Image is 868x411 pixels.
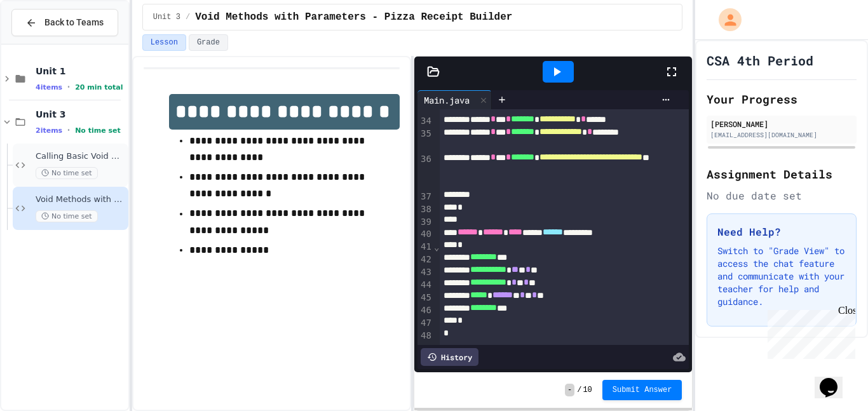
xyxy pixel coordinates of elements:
[707,165,857,183] h2: Assignment Details
[75,83,123,91] span: 20 min total
[11,9,118,36] button: Back to Teams
[417,90,492,109] div: Main.java
[417,253,433,266] div: 42
[417,216,433,229] div: 39
[36,151,126,162] span: Calling Basic Void Methods
[195,10,512,25] span: Void Methods with Parameters - Pizza Receipt Builder
[707,51,813,69] h1: CSA 4th Period
[36,210,98,222] span: No time set
[815,360,855,398] iframe: chat widget
[417,128,433,153] div: 35
[602,380,682,400] button: Submit Answer
[5,5,88,81] div: Chat with us now!Close
[36,83,62,91] span: 4 items
[417,317,433,330] div: 47
[142,34,186,51] button: Lesson
[417,241,433,253] div: 41
[417,304,433,317] div: 46
[421,348,478,366] div: History
[36,109,126,120] span: Unit 3
[44,16,104,29] span: Back to Teams
[433,242,440,252] span: Fold line
[417,228,433,241] div: 40
[67,82,70,92] span: •
[36,65,126,77] span: Unit 1
[417,191,433,203] div: 37
[710,118,853,130] div: [PERSON_NAME]
[613,385,672,395] span: Submit Answer
[36,194,126,205] span: Void Methods with Parameters - Pizza Receipt Builder
[710,130,853,140] div: [EMAIL_ADDRESS][DOMAIN_NAME]
[583,385,592,395] span: 10
[417,203,433,216] div: 38
[75,126,121,135] span: No time set
[707,90,857,108] h2: Your Progress
[153,12,180,22] span: Unit 3
[417,279,433,292] div: 44
[417,93,476,107] div: Main.java
[717,245,846,308] p: Switch to "Grade View" to access the chat feature and communicate with your teacher for help and ...
[67,125,70,135] span: •
[707,188,857,203] div: No due date set
[36,126,62,135] span: 2 items
[577,385,581,395] span: /
[417,115,433,128] div: 34
[763,305,855,359] iframe: chat widget
[36,167,98,179] span: No time set
[705,5,745,34] div: My Account
[417,266,433,279] div: 43
[717,224,846,239] h3: Need Help?
[417,153,433,191] div: 36
[189,34,228,51] button: Grade
[417,292,433,304] div: 45
[417,330,433,342] div: 48
[186,12,190,22] span: /
[565,384,574,396] span: -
